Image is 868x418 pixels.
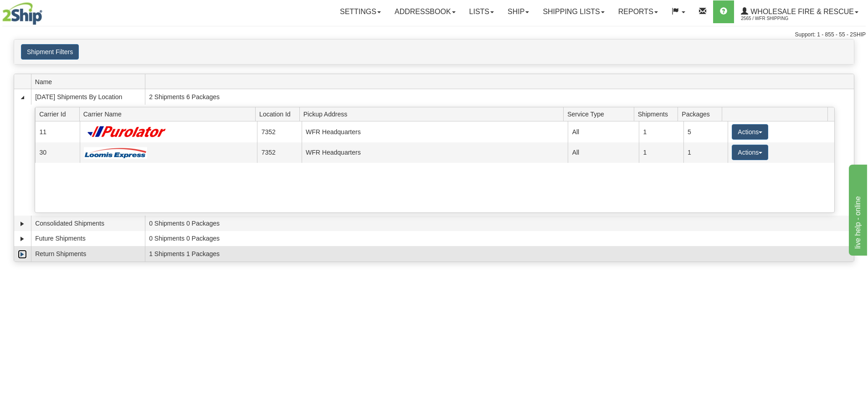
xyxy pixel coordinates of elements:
img: Loomis Express [84,146,147,159]
span: Service Type [567,107,634,121]
button: Actions [732,145,768,160]
td: 0 Shipments 0 Packages [145,216,854,231]
td: All [568,121,639,142]
td: 1 [683,142,728,163]
span: Carrier Id [39,107,79,121]
span: Shipments [638,107,678,121]
td: WFR Headquarters [302,142,568,163]
span: Location Id [259,107,299,121]
td: Future Shipments [31,231,145,247]
span: WHOLESALE FIRE & RESCUE [748,8,854,15]
td: All [568,142,639,163]
a: Settings [333,0,388,23]
a: Collapse [18,93,27,102]
td: 1 [639,142,683,163]
span: Name [35,75,145,89]
td: 11 [35,121,79,142]
img: Purolator [84,126,170,138]
a: Expand [18,219,27,228]
a: Lists [462,0,501,23]
span: Packages [682,107,722,121]
div: Support: 1 - 855 - 55 - 2SHIP [2,31,866,39]
img: logo2565.jpg [2,2,42,25]
iframe: chat widget [847,162,867,255]
td: Return Shipments [31,246,145,262]
button: Shipment Filters [21,44,79,60]
a: WHOLESALE FIRE & RESCUE 2565 / WFR Shipping [734,0,865,23]
a: Expand [18,234,27,243]
td: 0 Shipments 0 Packages [145,231,854,247]
a: Reports [611,0,665,23]
td: 7352 [257,121,301,142]
td: 30 [35,142,79,163]
span: 2565 / WFR Shipping [741,14,809,23]
td: 1 Shipments 1 Packages [145,246,854,262]
span: Pickup Address [303,107,564,121]
a: Expand [18,250,27,259]
td: WFR Headquarters [302,121,568,142]
button: Actions [732,124,768,140]
a: Shipping lists [536,0,611,23]
td: 7352 [257,142,301,163]
a: Addressbook [388,0,462,23]
td: 5 [683,121,728,142]
td: 1 [639,121,683,142]
span: Carrier Name [83,107,256,121]
td: Consolidated Shipments [31,216,145,231]
a: Ship [501,0,536,23]
td: [DATE] Shipments By Location [31,89,145,105]
td: 2 Shipments 6 Packages [145,89,854,105]
div: live help - online [7,5,84,16]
